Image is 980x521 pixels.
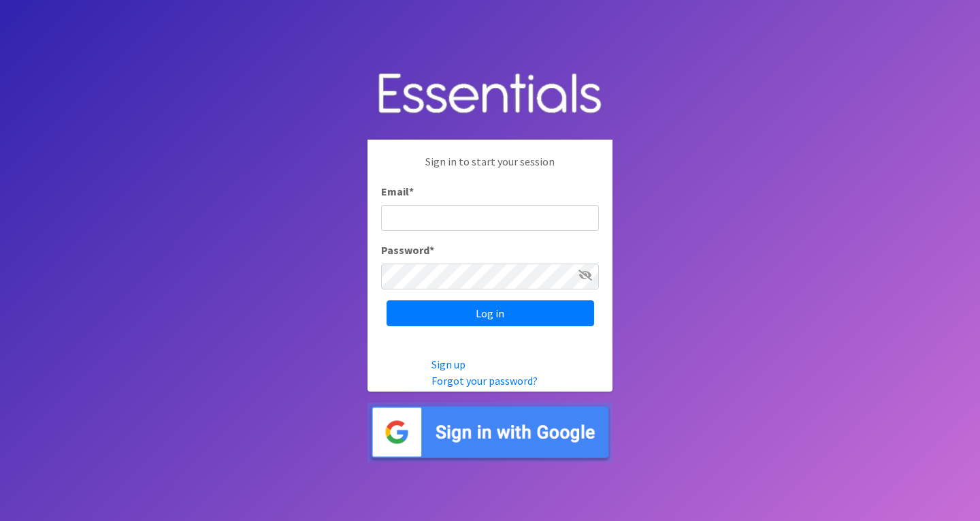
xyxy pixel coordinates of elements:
input: Log in [387,300,594,326]
p: Sign in to start your session [381,153,599,183]
abbr: required [409,185,414,198]
label: Password [381,242,434,258]
label: Email [381,183,414,200]
a: Sign up [431,358,465,371]
abbr: required [429,243,434,257]
img: Human Essentials [367,59,612,129]
a: Forgot your password? [431,374,538,388]
img: Sign in with Google [367,402,612,462]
